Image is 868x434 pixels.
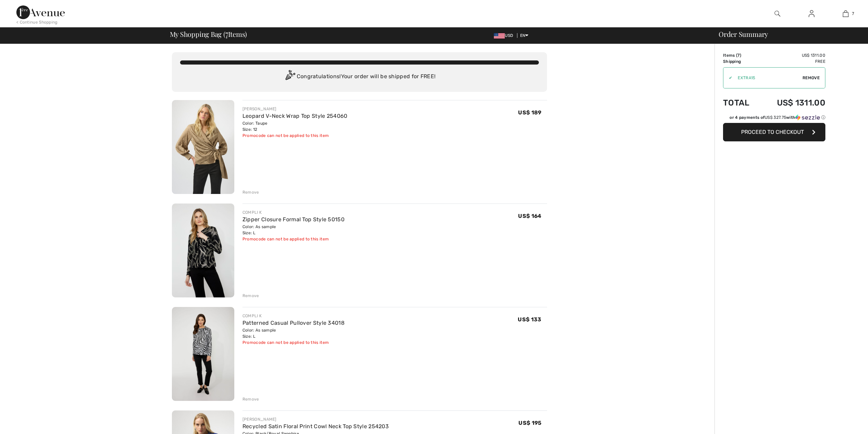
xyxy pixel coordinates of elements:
img: search the website [775,10,780,18]
div: Color: As sample Size: L [242,327,344,339]
img: My Info [809,10,814,18]
img: US Dollar [494,33,505,39]
a: Zipper Closure Formal Top Style 50150 [242,216,344,223]
span: US$ 133 [518,316,541,323]
button: Proceed to Checkout [723,123,825,141]
span: 7 [225,29,228,38]
a: 7 [829,10,862,18]
span: 7 [852,11,854,17]
img: My Bag [843,10,849,18]
div: or 4 payments of with [730,114,825,121]
span: EN [520,33,529,38]
td: Items ( ) [723,52,759,58]
a: Leopard V-Neck Wrap Top Style 254060 [242,113,348,119]
span: US$ 164 [518,213,541,219]
span: Remove [803,75,820,81]
div: Promocode can not be applied to this item [242,339,344,346]
img: 1ère Avenue [16,5,65,19]
span: My Shopping Bag ( Items) [170,31,247,38]
div: COMPLI K [242,313,344,319]
div: Order Summary [710,31,864,38]
input: Promo code [732,68,803,88]
div: [PERSON_NAME] [242,416,389,422]
img: Congratulation2.svg [283,70,297,84]
div: [PERSON_NAME] [242,106,348,112]
div: Remove [242,189,259,195]
div: or 4 payments ofUS$ 327.75withSezzle Click to learn more about Sezzle [723,114,825,123]
span: US$ 327.75 [765,115,786,120]
a: Recycled Satin Floral Print Cowl Neck Top Style 254203 [242,423,389,430]
div: ✔ [723,75,732,81]
div: COMPLI K [242,209,344,215]
div: Remove [242,396,259,402]
div: Color: As sample Size: L [242,224,344,236]
div: Promocode can not be applied to this item [242,236,344,242]
div: Promocode can not be applied to this item [242,132,348,139]
span: Proceed to Checkout [741,129,804,135]
div: Congratulations! Your order will be shipped for FREE! [180,70,539,84]
img: Leopard V-Neck Wrap Top Style 254060 [172,100,234,194]
div: Remove [242,293,259,299]
span: USD [494,33,516,38]
td: Shipping [723,58,759,65]
span: US$ 189 [518,109,541,116]
td: US$ 1311.00 [759,52,825,58]
img: Patterned Casual Pullover Style 34018 [172,307,234,401]
img: Zipper Closure Formal Top Style 50150 [172,204,234,297]
td: Free [759,58,825,65]
a: Sign In [803,10,820,18]
span: US$ 195 [518,420,541,426]
span: 7 [737,53,740,58]
td: US$ 1311.00 [759,91,825,114]
div: Color: Taupe Size: 12 [242,120,348,132]
a: Patterned Casual Pullover Style 34018 [242,320,344,326]
div: < Continue Shopping [16,19,58,25]
img: Sezzle [795,114,820,121]
td: Total [723,91,759,114]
